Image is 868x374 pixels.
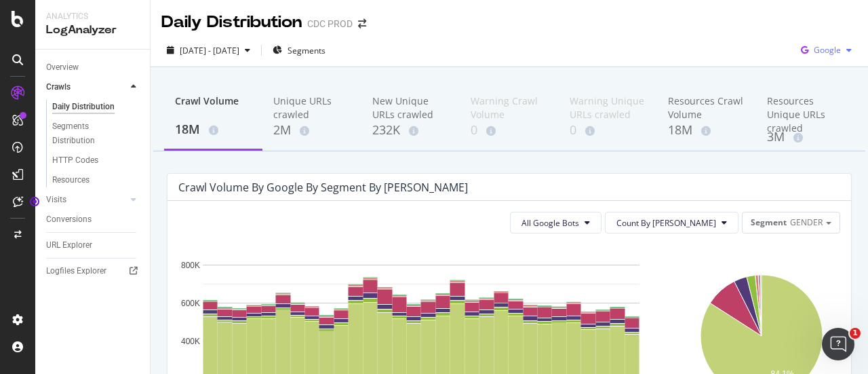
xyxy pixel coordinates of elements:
[795,39,857,61] button: Google
[471,121,547,139] div: 0
[46,193,127,207] a: Visits
[181,299,200,308] text: 600K
[668,121,745,139] div: 18M
[52,100,115,114] div: Daily Distribution
[288,45,325,56] span: Segments
[46,212,92,227] div: Conversions
[616,217,716,229] span: Count By Day
[46,60,79,75] div: Overview
[52,119,140,148] a: Segments Distribution
[767,94,844,128] div: Resources Unique URLs crawled
[273,121,350,139] div: 2M
[52,173,90,187] div: Resources
[46,80,71,94] div: Crawls
[46,264,106,278] div: Logfiles Explorer
[46,238,92,253] div: URL Explorer
[181,261,200,270] text: 800K
[570,121,646,139] div: 0
[178,181,468,194] div: Crawl Volume by google by Segment by [PERSON_NAME]
[52,153,98,168] div: HTTP Codes
[52,100,140,114] a: Daily Distribution
[175,94,252,120] div: Crawl Volume
[46,212,140,227] a: Conversions
[471,94,547,121] div: Warning Crawl Volume
[46,238,140,253] a: URL Explorer
[372,121,449,139] div: 232K
[822,328,854,360] iframe: Intercom live chat
[52,173,140,187] a: Resources
[46,22,139,38] div: LogAnalyzer
[161,39,256,61] button: [DATE] - [DATE]
[521,217,579,229] span: All Google Bots
[358,19,366,29] div: arrow-right-arrow-left
[267,39,331,61] button: Segments
[814,44,841,56] span: Google
[751,217,787,228] span: Segment
[46,60,140,75] a: Overview
[273,94,350,121] div: Unique URLs crawled
[28,195,41,208] div: Tooltip anchor
[52,153,140,168] a: HTTP Codes
[372,94,449,121] div: New Unique URLs crawled
[46,11,139,22] div: Analytics
[180,45,239,56] span: [DATE] - [DATE]
[790,217,823,228] span: GENDER
[850,328,861,339] span: 1
[307,17,353,31] div: CDC PROD
[175,121,252,138] div: 18M
[668,94,745,121] div: Resources Crawl Volume
[46,193,66,207] div: Visits
[52,119,127,148] div: Segments Distribution
[46,80,127,94] a: Crawls
[570,94,646,121] div: Warning Unique URLs crawled
[181,337,200,346] text: 400K
[767,128,844,146] div: 3M
[510,212,601,233] button: All Google Bots
[46,264,140,278] a: Logfiles Explorer
[605,212,738,233] button: Count By [PERSON_NAME]
[161,11,302,34] div: Daily Distribution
